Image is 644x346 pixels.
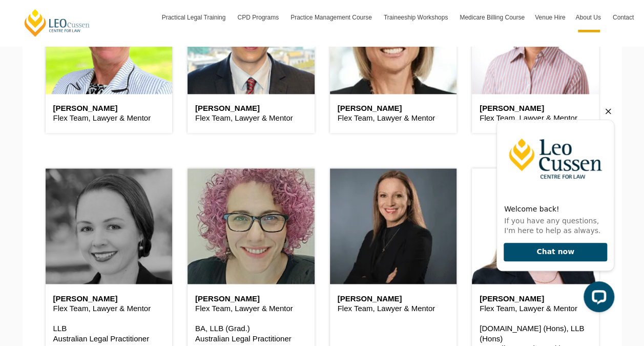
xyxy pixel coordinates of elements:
[454,3,530,32] a: Medicare Billing Course
[53,104,165,113] h6: [PERSON_NAME]
[570,3,607,32] a: About Us
[480,303,591,313] p: Flex Team, Lawyer & Mentor
[23,8,91,37] a: [PERSON_NAME] Centre for Law
[480,294,591,303] h6: [PERSON_NAME]
[195,294,307,303] h6: [PERSON_NAME]
[53,294,165,303] h6: [PERSON_NAME]
[195,323,307,343] p: BA, LLB (Grad.) Australian Legal Practitioner
[232,3,285,32] a: CPD Programs
[338,104,449,113] h6: [PERSON_NAME]
[53,303,165,313] p: Flex Team, Lawyer & Mentor
[488,101,618,320] iframe: LiveChat chat widget
[480,104,591,113] h6: [PERSON_NAME]
[608,3,639,32] a: Contact
[338,303,449,313] p: Flex Team, Lawyer & Mentor
[480,113,591,123] p: Flex Team, Lawyer & Mentor
[338,113,449,123] p: Flex Team, Lawyer & Mentor
[285,3,379,32] a: Practice Management Course
[530,3,570,32] a: Venue Hire
[195,113,307,123] p: Flex Team, Lawyer & Mentor
[53,113,165,123] p: Flex Team, Lawyer & Mentor
[157,3,233,32] a: Practical Legal Training
[379,3,454,32] a: Traineeship Workshops
[195,104,307,113] h6: [PERSON_NAME]
[338,294,449,303] h6: [PERSON_NAME]
[195,303,307,313] p: Flex Team, Lawyer & Mentor
[53,323,165,343] p: LLB Australian Legal Practitioner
